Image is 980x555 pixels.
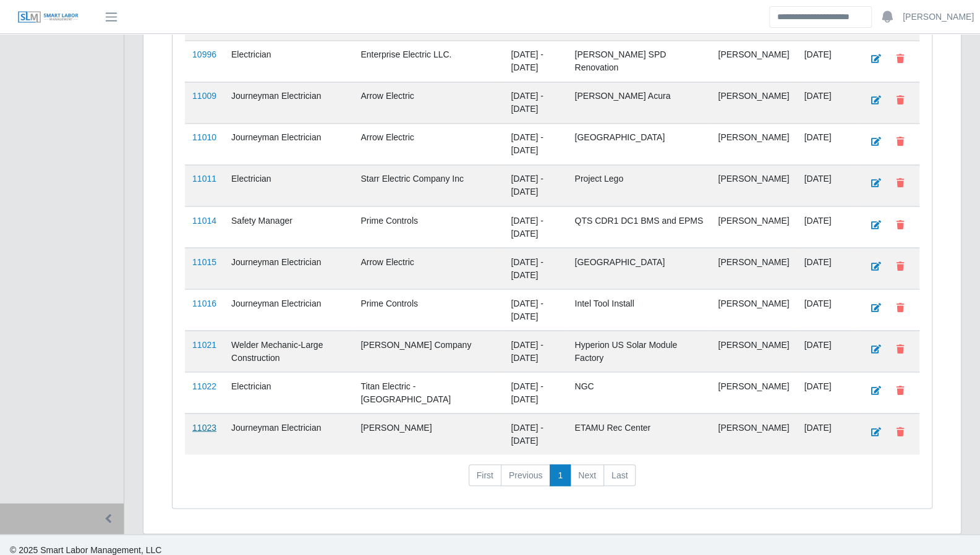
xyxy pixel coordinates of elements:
a: 11015 [192,256,216,266]
a: 11011 [192,174,216,184]
a: 11016 [192,298,216,308]
td: [DATE] [796,371,856,413]
td: [DATE] [796,82,856,123]
td: [DATE] - [DATE] [503,413,567,454]
td: [PERSON_NAME] [710,82,796,123]
td: QTS CDR1 DC1 BMS and EPMS [567,206,710,247]
td: NGC [567,371,710,413]
td: [DATE] - [DATE] [503,82,567,123]
td: [DATE] [796,413,856,454]
a: [PERSON_NAME] [903,11,974,23]
a: 10996 [192,49,216,59]
a: 11010 [192,132,216,142]
td: Journeyman Electrician [224,413,353,454]
td: [DATE] [796,330,856,371]
td: [GEOGRAPHIC_DATA] [567,123,710,164]
td: [PERSON_NAME] [710,123,796,164]
td: [DATE] - [DATE] [503,123,567,164]
td: [PERSON_NAME] [710,371,796,413]
td: [PERSON_NAME] Acura [567,82,710,123]
td: Arrow Electric [353,123,503,164]
td: [PERSON_NAME] [710,330,796,371]
td: [PERSON_NAME] [710,413,796,454]
td: [PERSON_NAME] [710,164,796,206]
td: [DATE] - [DATE] [503,206,567,247]
td: Hyperion US Solar Module Factory [567,330,710,371]
td: [DATE] [796,247,856,289]
td: ETAMU Rec Center [567,413,710,454]
td: Electrician [224,40,353,82]
td: [DATE] - [DATE] [503,289,567,330]
td: Titan Electric - [GEOGRAPHIC_DATA] [353,371,503,413]
td: Project Lego [567,164,710,206]
a: 11014 [192,215,216,225]
td: Journeyman Electrician [224,289,353,330]
a: 11009 [192,91,216,101]
td: [DATE] - [DATE] [503,371,567,413]
td: Journeyman Electrician [224,123,353,164]
td: Safety Manager [224,206,353,247]
td: Electrician [224,371,353,413]
td: [DATE] [796,123,856,164]
span: © 2025 Smart Labor Management, LLC [10,544,161,554]
td: Prime Controls [353,289,503,330]
td: [PERSON_NAME] [353,413,503,454]
td: [DATE] - [DATE] [503,164,567,206]
a: 11021 [192,339,216,349]
td: Intel Tool Install [567,289,710,330]
td: [DATE] [796,40,856,82]
td: Journeyman Electrician [224,247,353,289]
td: [DATE] - [DATE] [503,330,567,371]
td: Starr Electric Company Inc [353,164,503,206]
td: [DATE] - [DATE] [503,247,567,289]
td: Journeyman Electrician [224,82,353,123]
td: Enterprise Electric LLC. [353,40,503,82]
td: [PERSON_NAME] [710,289,796,330]
td: Prime Controls [353,206,503,247]
td: [PERSON_NAME] SPD Renovation [567,40,710,82]
td: [PERSON_NAME] [710,206,796,247]
td: [DATE] [796,164,856,206]
td: Electrician [224,164,353,206]
a: 1 [550,464,571,486]
td: [DATE] [796,206,856,247]
img: SLM Logo [17,11,79,24]
td: [DATE] [796,289,856,330]
td: [PERSON_NAME] [710,247,796,289]
nav: pagination [185,464,919,496]
input: Search [769,6,872,28]
td: [PERSON_NAME] [710,40,796,82]
td: Arrow Electric [353,247,503,289]
td: [GEOGRAPHIC_DATA] [567,247,710,289]
a: 11023 [192,422,216,432]
td: Welder Mechanic-Large Construction [224,330,353,371]
td: [PERSON_NAME] Company [353,330,503,371]
a: 11022 [192,381,216,391]
td: [DATE] - [DATE] [503,40,567,82]
td: Arrow Electric [353,82,503,123]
